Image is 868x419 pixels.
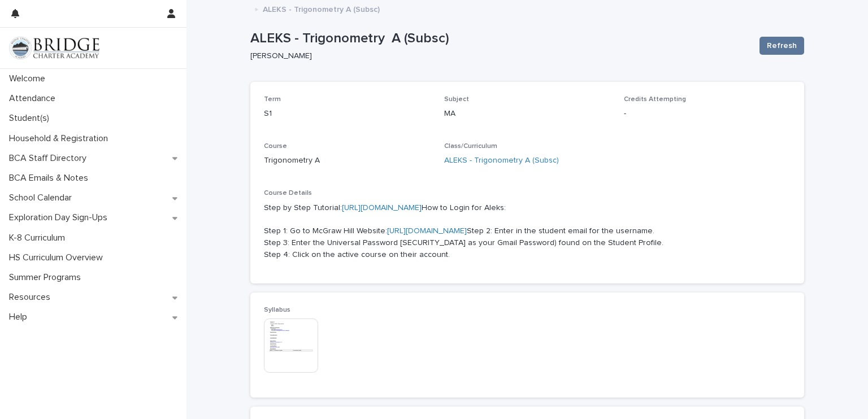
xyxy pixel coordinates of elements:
p: S1 [264,108,431,120]
span: Term [264,96,281,103]
span: Refresh [767,40,797,51]
p: Household & Registration [5,133,117,144]
p: Welcome [5,73,54,84]
span: Class/Curriculum [444,143,497,150]
p: Exploration Day Sign-Ups [5,212,116,223]
button: Refresh [759,37,804,55]
p: BCA Staff Directory [5,153,96,164]
p: Trigonometry A [264,155,431,167]
a: [URL][DOMAIN_NAME] [342,204,422,212]
p: ALEKS - Trigonometry A (Subsc) [250,30,750,47]
p: Student(s) [5,113,58,124]
span: Course [264,143,287,150]
p: MA [444,108,611,120]
p: Step by Step Tutorial: How to Login for Aleks: Step 1: Go to McGraw Hill Website: Step 2: Enter i... [264,202,791,261]
p: Attendance [5,93,64,104]
a: ALEKS - Trigonometry A (Subsc) [444,155,559,167]
p: HS Curriculum Overview [5,252,112,263]
p: Summer Programs [5,272,90,283]
p: - [624,108,791,120]
p: BCA Emails & Notes [5,173,97,184]
span: Credits Attempting [624,96,686,103]
a: [URL][DOMAIN_NAME] [387,227,467,235]
span: Subject [444,96,469,103]
span: Syllabus [264,307,290,313]
p: School Calendar [5,193,81,203]
img: V1C1m3IdTEidaUdm9Hs0 [9,37,99,59]
p: K-8 Curriculum [5,233,74,243]
p: Help [5,312,36,322]
p: ALEKS - Trigonometry A (Subsc) [263,2,380,15]
p: Resources [5,292,59,303]
p: [PERSON_NAME] [250,51,746,61]
span: Course Details [264,190,312,197]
